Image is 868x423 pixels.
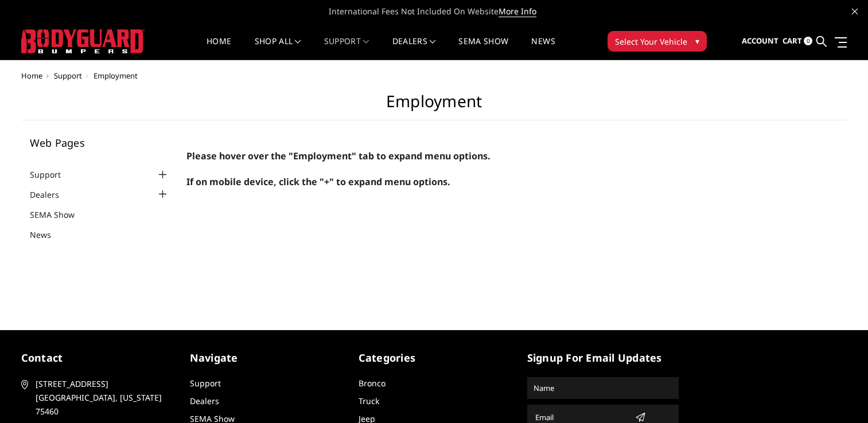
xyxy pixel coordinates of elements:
h5: Navigate [190,350,341,366]
span: If on mobile device, click the "+" to expand menu options. [186,175,450,188]
a: Account [742,26,779,57]
h5: Web Pages [30,138,170,148]
a: Home [207,37,231,60]
span: Select Your Vehicle [615,36,687,48]
a: Support [190,378,221,389]
img: BODYGUARD BUMPERS [21,29,145,53]
h5: contact [21,350,173,366]
span: 0 [804,37,812,45]
a: More Info [499,6,536,17]
input: Name [529,379,677,397]
span: Please hover over the "Employment" tab to expand menu options. [186,150,491,162]
a: Support [30,169,75,181]
a: Home [21,70,42,81]
a: Truck [359,395,379,406]
span: ▾ [695,35,699,47]
a: Support [54,70,82,81]
a: Support [324,37,369,60]
span: Employment [94,70,138,81]
span: Account [742,36,779,46]
h5: signup for email updates [527,350,679,366]
span: Cart [783,36,802,46]
a: shop all [255,37,301,60]
a: SEMA Show [30,209,89,221]
a: Dealers [30,189,73,201]
a: SEMA Show [458,37,508,60]
a: Cart 0 [783,26,812,57]
span: [STREET_ADDRESS] [GEOGRAPHIC_DATA], [US_STATE] 75460 [36,377,169,418]
a: Dealers [392,37,436,60]
a: News [531,37,555,60]
h1: Employment [21,92,847,120]
a: Bronco [359,378,386,389]
h5: Categories [359,350,510,366]
button: Select Your Vehicle [608,31,707,52]
a: Dealers [190,395,219,406]
a: News [30,229,65,241]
